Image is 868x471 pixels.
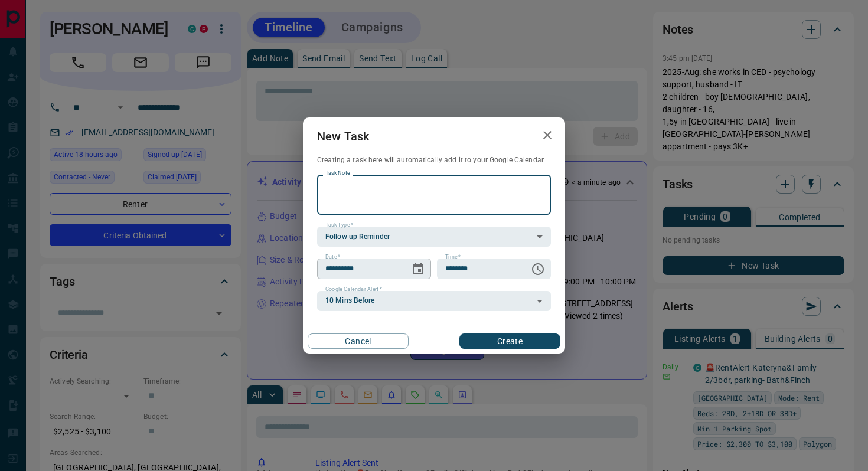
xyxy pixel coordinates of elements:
[317,155,551,165] p: Creating a task here will automatically add it to your Google Calendar.
[303,117,383,155] h2: New Task
[308,333,409,349] button: Cancel
[445,253,461,261] label: Time
[325,286,382,293] label: Google Calendar Alert
[317,227,551,247] div: Follow up Reminder
[317,291,551,311] div: 10 Mins Before
[459,333,560,349] button: Create
[406,257,430,281] button: Choose date, selected date is Aug 19, 2025
[325,253,340,261] label: Date
[325,169,350,177] label: Task Note
[325,221,353,229] label: Task Type
[526,257,550,281] button: Choose time, selected time is 6:00 AM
